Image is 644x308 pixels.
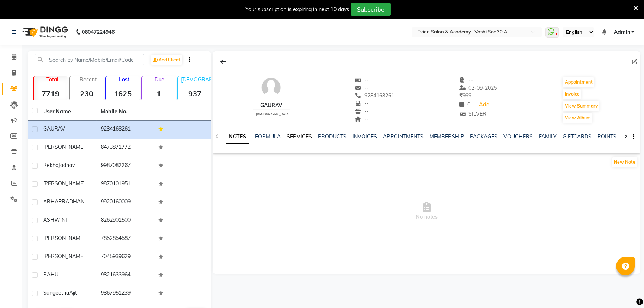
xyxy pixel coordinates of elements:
span: [PERSON_NAME] [43,235,85,241]
span: -- [355,100,369,107]
span: [PERSON_NAME] [43,253,85,260]
a: GIFTCARDS [562,133,591,140]
span: SILVER [459,110,487,117]
strong: 7719 [34,89,68,98]
div: Back to Client [216,55,231,69]
a: POINTS [597,133,616,140]
span: ₹ [459,92,463,99]
span: -- [459,77,473,83]
span: -- [355,77,369,83]
span: [PERSON_NAME] [43,144,85,150]
span: 9284168261 [355,92,394,99]
td: 9284168261 [96,121,154,139]
span: [PERSON_NAME] [43,180,85,187]
span: -- [355,108,369,115]
td: 7852854587 [96,230,154,248]
td: 7045939629 [96,248,154,266]
span: Sangeetha [43,289,69,296]
p: [DEMOGRAPHIC_DATA] [181,76,212,83]
span: Admin [614,28,630,36]
p: Due [144,76,176,83]
a: Add [478,100,491,110]
span: 02-09-2025 [459,84,497,91]
th: User Name [39,103,96,121]
td: 9987082267 [96,157,154,175]
strong: 1 [142,89,176,98]
p: Total [37,76,68,83]
div: GAURAV [253,102,290,109]
span: ASHWINI [43,216,67,223]
td: 8473871772 [96,139,154,157]
span: [DEMOGRAPHIC_DATA] [256,112,290,116]
span: PRADHAN [58,198,84,205]
span: 0 [459,101,470,108]
b: 08047224946 [82,22,115,42]
td: 9870101951 [96,175,154,193]
span: Ajit [69,289,77,296]
button: View Album [563,113,592,123]
td: 9867951239 [96,285,154,303]
button: Subscribe [351,3,391,16]
span: Jadhav [58,162,75,169]
button: Appointment [563,77,594,87]
a: SERVICES [287,133,312,140]
a: APPOINTMENTS [383,133,423,140]
a: PACKAGES [470,133,497,140]
a: PRODUCTS [318,133,347,140]
a: FAMILY [538,133,556,140]
a: MEMBERSHIP [429,133,464,140]
th: Mobile No. [96,103,154,121]
span: No notes [213,174,640,248]
img: logo [19,22,70,42]
a: Add Client [151,55,182,65]
span: | [473,101,475,109]
button: Invoice [563,89,581,99]
span: ABHA [43,198,58,205]
td: 9821633964 [96,266,154,285]
span: -- [355,116,369,122]
img: avatar [260,76,282,99]
a: INVOICES [352,133,377,140]
span: Rekha [43,162,58,169]
button: New Note [612,157,637,167]
strong: 1625 [106,89,140,98]
a: FORMULA [255,133,281,140]
td: 8262901500 [96,212,154,230]
span: GAURAV [43,125,65,132]
td: 9920160009 [96,193,154,212]
div: Your subscription is expiring in next 10 days [245,6,349,13]
input: Search by Name/Mobile/Email/Code [35,54,144,65]
a: VOUCHERS [503,133,532,140]
span: 999 [459,92,471,99]
span: -- [355,84,369,91]
a: NOTES [226,130,249,144]
p: Recent [73,76,104,83]
strong: 230 [70,89,104,98]
span: RAHUL [43,271,61,278]
p: Lost [109,76,140,83]
button: View Summary [563,101,599,111]
strong: 937 [178,89,212,98]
